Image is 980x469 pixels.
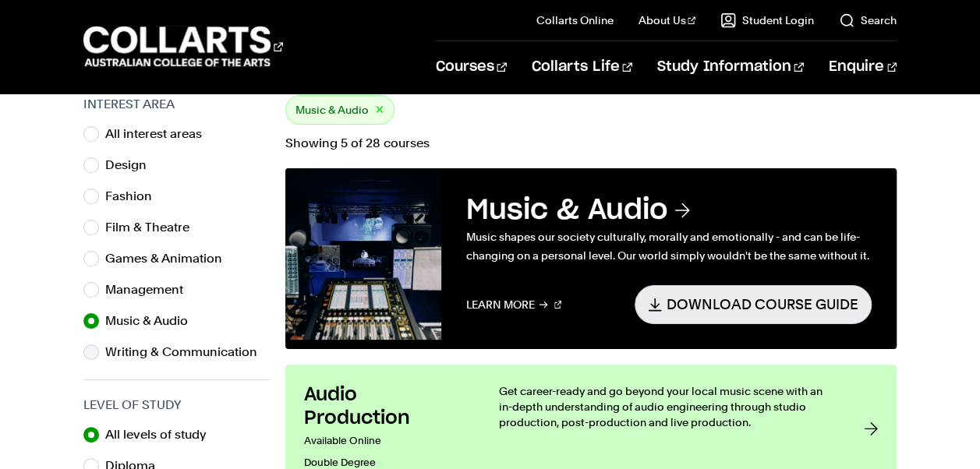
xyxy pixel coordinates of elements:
[435,41,506,93] a: Courses
[375,101,384,119] button: ×
[105,310,200,332] label: Music & Audio
[105,341,270,363] label: Writing & Communication
[105,424,219,446] label: All levels of study
[639,12,696,28] a: About Us
[285,168,441,340] img: Music & Audio
[105,123,214,145] label: All interest areas
[466,285,562,323] a: Learn More
[285,137,897,150] p: Showing 5 of 28 courses
[105,248,235,270] label: Games & Animation
[105,154,159,176] label: Design
[839,12,897,28] a: Search
[105,279,196,301] label: Management
[105,217,202,238] label: Film & Theatre
[105,185,165,207] label: Fashion
[466,193,872,227] h3: Music & Audio
[532,41,632,93] a: Collarts Life
[466,227,872,265] p: Music shapes our society culturally, morally and emotionally - and can be life-changing on a pers...
[829,41,897,93] a: Enquire
[304,430,468,452] p: Available Online
[304,383,468,430] h3: Audio Production
[635,285,872,323] a: Download Course Guide
[83,95,270,114] h3: Interest Area
[83,24,283,69] div: Go to homepage
[536,12,614,28] a: Collarts Online
[499,383,833,430] p: Get career-ready and go beyond your local music scene with an in-depth understanding of audio eng...
[285,95,394,125] div: Music & Audio
[720,12,814,28] a: Student Login
[657,41,804,93] a: Study Information
[83,396,270,414] h3: Level of Study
